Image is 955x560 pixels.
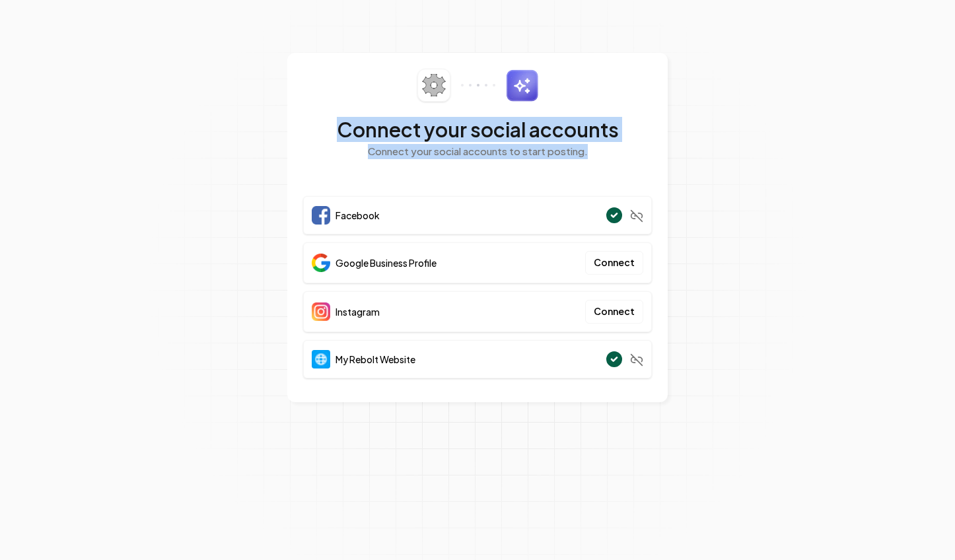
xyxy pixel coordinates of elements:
[585,300,643,324] button: Connect
[312,350,330,368] img: Website
[506,69,538,102] img: sparkles.svg
[336,256,437,269] span: Google Business Profile
[461,84,495,87] img: connector-dots.svg
[312,254,330,272] img: Google
[336,305,380,318] span: Instagram
[312,302,330,321] img: Instagram
[303,144,652,159] p: Connect your social accounts to start posting.
[336,353,415,366] span: My Rebolt Website
[303,118,652,141] h2: Connect your social accounts
[312,206,330,225] img: Facebook
[585,251,643,275] button: Connect
[336,209,380,222] span: Facebook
